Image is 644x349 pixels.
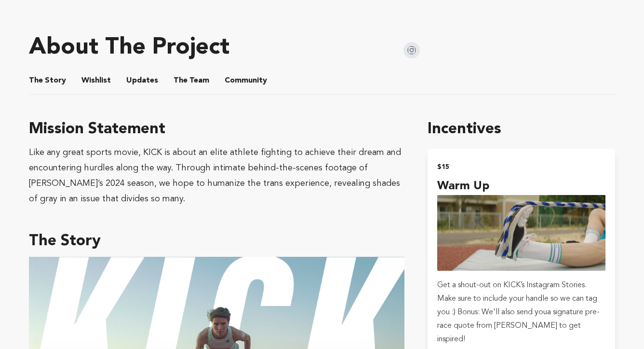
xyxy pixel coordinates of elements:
[29,145,404,207] div: Like any great sports movie, KICK is about an elite athlete fighting to achieve their dream and e...
[437,308,600,343] span: a signature pre-race quote from [PERSON_NAME] to get inspired!
[29,230,404,253] h3: The Story
[29,36,229,59] h1: About The Project
[437,195,605,271] img: incentive
[126,75,158,86] span: Updates
[29,75,43,86] span: The
[437,160,605,174] h2: $15
[437,281,597,316] span: Get a shout-out on KICK’s Instagram Stories. Make sure to include your handle so we can tag you :...
[29,118,404,141] h3: Mission Statement
[174,75,188,86] span: The
[403,42,420,58] img: Seed&Spark Instagram Icon
[174,75,209,86] span: Team
[437,178,605,195] h4: Warm Up
[81,75,111,86] span: Wishlist
[225,75,267,86] span: Community
[29,75,66,86] span: Story
[428,118,615,141] h1: Incentives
